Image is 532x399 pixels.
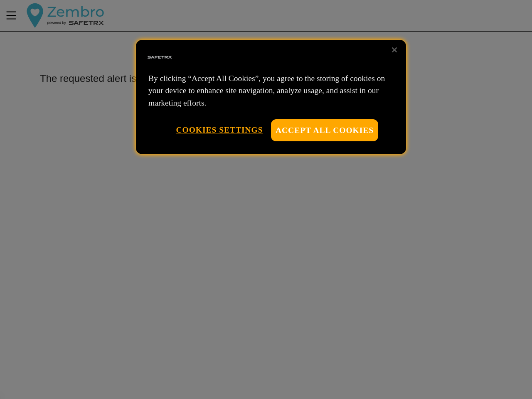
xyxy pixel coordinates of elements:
p: By clicking “Accept All Cookies”, you agree to the storing of cookies on your device to enhance s... [148,72,394,109]
button: Cookies Settings [176,119,263,140]
button: Accept All Cookies [271,119,378,141]
button: Close [385,41,404,59]
div: Privacy [136,40,406,154]
img: Safe Tracks [146,44,173,71]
